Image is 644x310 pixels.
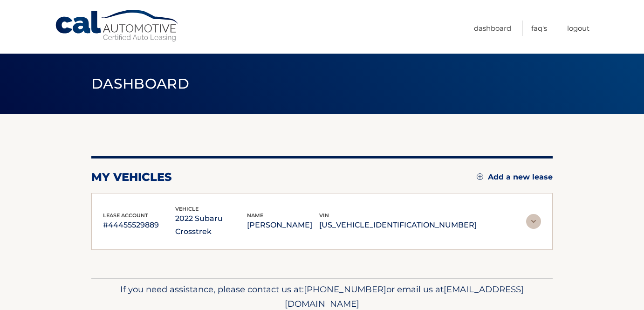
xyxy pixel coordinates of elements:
img: accordion-rest.svg [526,214,541,229]
span: Dashboard [91,75,189,92]
span: vehicle [175,206,199,212]
a: FAQ's [531,21,547,36]
a: Add a new lease [477,172,553,182]
img: add.svg [477,173,483,180]
span: lease account [103,212,148,219]
span: name [247,212,263,219]
p: [US_VEHICLE_IDENTIFICATION_NUMBER] [319,219,477,232]
span: vin [319,212,329,219]
h2: my vehicles [91,170,172,184]
p: [PERSON_NAME] [247,219,319,232]
a: Dashboard [474,21,511,36]
a: Cal Automotive [55,9,180,42]
p: 2022 Subaru Crosstrek [175,212,247,238]
a: Logout [567,21,589,36]
span: [PHONE_NUMBER] [304,284,386,295]
p: #44455529889 [103,219,175,232]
